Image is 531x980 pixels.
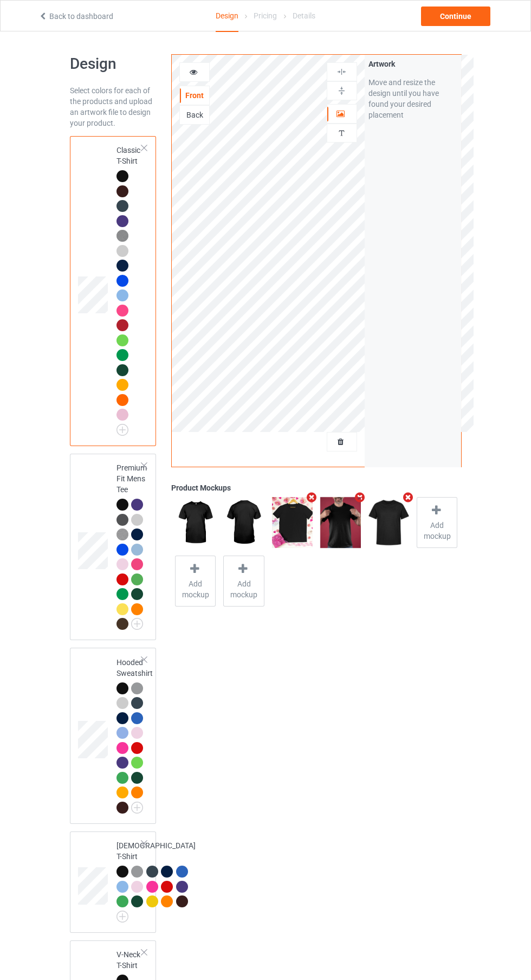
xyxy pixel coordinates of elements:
[223,497,264,548] img: regular.jpg
[224,578,263,600] span: Add mockup
[70,831,157,933] div: [DEMOGRAPHIC_DATA] T-Shirt
[70,85,157,128] div: Select colors for each of the products and upload an artwork file to design your product.
[368,59,457,69] div: Artwork
[116,230,128,242] img: heather_texture.png
[70,648,157,824] div: Hooded Sweatshirt
[402,492,415,503] i: Remove mockup
[70,136,157,446] div: Classic T-Shirt
[116,840,196,919] div: [DEMOGRAPHIC_DATA] T-Shirt
[70,54,157,74] h1: Design
[320,497,361,548] img: regular.jpg
[116,145,143,432] div: Classic T-Shirt
[116,528,128,540] img: heather_texture.png
[421,7,490,26] div: Continue
[216,1,238,32] div: Design
[305,492,319,503] i: Remove mockup
[116,462,147,629] div: Premium Fit Mens Tee
[70,454,157,641] div: Premium Fit Mens Tee
[116,657,153,813] div: Hooded Sweatshirt
[336,128,347,138] img: svg%3E%0A
[353,492,367,503] i: Remove mockup
[171,482,461,493] div: Product Mockups
[368,77,457,120] div: Move and resize the design until you have found your desired placement
[368,497,409,548] img: regular.jpg
[175,556,216,607] div: Add mockup
[116,424,128,436] img: svg+xml;base64,PD94bWwgdmVyc2lvbj0iMS4wIiBlbmNvZGluZz0iVVRGLTgiPz4KPHN2ZyB3aWR0aD0iMjJweCIgaGVpZ2...
[336,67,347,77] img: svg%3E%0A
[38,12,113,21] a: Back to dashboard
[176,578,215,600] span: Add mockup
[131,802,143,814] img: svg+xml;base64,PD94bWwgdmVyc2lvbj0iMS4wIiBlbmNvZGluZz0iVVRGLTgiPz4KPHN2ZyB3aWR0aD0iMjJweCIgaGVpZ2...
[336,86,347,96] img: svg%3E%0A
[180,109,209,120] div: Back
[131,618,143,630] img: svg+xml;base64,PD94bWwgdmVyc2lvbj0iMS4wIiBlbmNvZGluZz0iVVRGLTgiPz4KPHN2ZyB3aWR0aD0iMjJweCIgaGVpZ2...
[293,1,315,31] div: Details
[116,911,128,923] img: svg+xml;base64,PD94bWwgdmVyc2lvbj0iMS4wIiBlbmNvZGluZz0iVVRGLTgiPz4KPHN2ZyB3aWR0aD0iMjJweCIgaGVpZ2...
[417,520,457,541] span: Add mockup
[223,556,264,607] div: Add mockup
[272,497,313,548] img: regular.jpg
[417,497,457,548] div: Add mockup
[180,90,209,101] div: Front
[175,497,216,548] img: regular.jpg
[254,1,277,31] div: Pricing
